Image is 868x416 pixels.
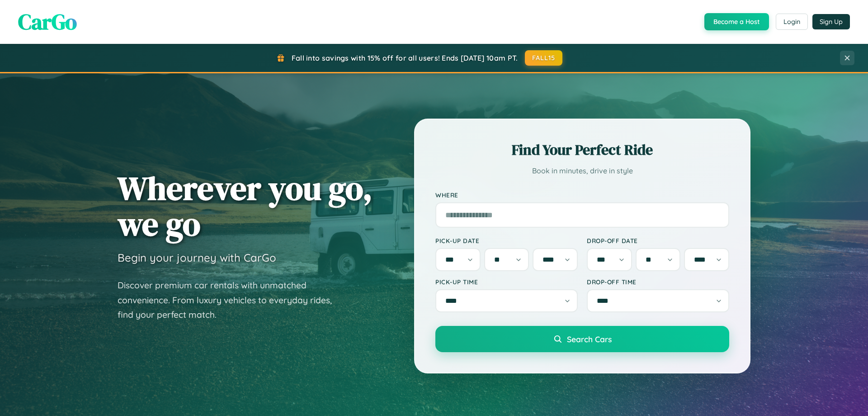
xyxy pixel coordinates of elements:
span: Fall into savings with 15% off for all users! Ends [DATE] 10am PT. [292,53,518,62]
button: Become a Host [704,13,769,30]
span: CarGo [18,7,77,37]
button: Search Cars [435,326,729,352]
h2: Find Your Perfect Ride [435,140,729,160]
span: Search Cars [567,334,612,344]
p: Book in minutes, drive in style [435,164,729,177]
h1: Wherever you go, we go [118,170,373,242]
h3: Begin your journey with CarGo [118,251,276,264]
label: Pick-up Date [435,237,578,244]
p: Discover premium car rentals with unmatched convenience. From luxury vehicles to everyday rides, ... [118,278,344,322]
label: Pick-up Time [435,278,578,286]
button: Sign Up [812,14,850,29]
label: Drop-off Time [587,278,729,286]
button: FALL15 [525,50,563,66]
label: Where [435,191,729,199]
button: Login [776,14,808,30]
label: Drop-off Date [587,237,729,244]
